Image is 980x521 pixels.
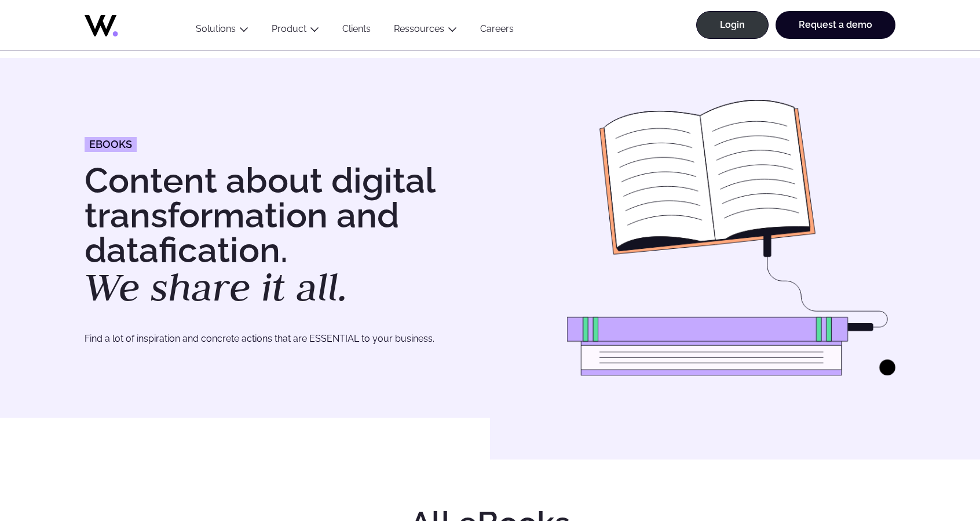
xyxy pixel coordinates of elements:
[696,11,769,39] a: Login
[89,139,132,150] span: EBOOKS
[85,163,478,307] h1: Content about digital transformation and datafication.
[260,23,331,39] button: Product
[394,23,444,34] a: Ressources
[469,23,525,39] a: Careers
[776,11,895,39] a: Request a demo
[382,23,469,39] button: Ressources
[85,331,478,346] p: Find a lot of inspiration and concrete actions that are ESSENTIAL to your business.
[272,23,306,34] a: Product
[331,23,382,39] a: Clients
[184,23,260,39] button: Solutions
[85,261,348,312] em: We share it all.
